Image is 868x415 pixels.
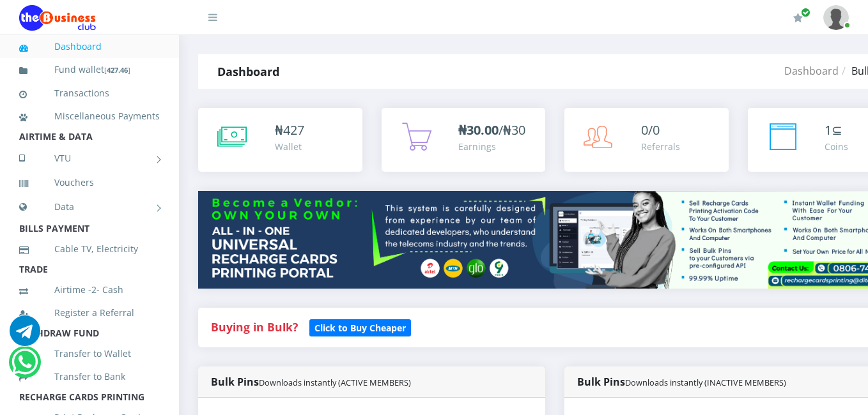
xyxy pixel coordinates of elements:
a: Fund wallet[427.46] [19,55,160,85]
a: Transfer to Wallet [19,339,160,368]
div: ⊆ [825,121,848,140]
a: Airtime -2- Cash [19,275,160,305]
small: Downloads instantly (ACTIVE MEMBERS) [259,377,411,388]
span: 1 [825,121,832,139]
a: Transactions [19,79,160,108]
a: Vouchers [19,168,160,197]
strong: Bulk Pins [577,375,786,389]
a: Dashboard [19,32,160,61]
a: Cable TV, Electricity [19,234,160,264]
div: Wallet [275,140,304,153]
a: 0/0 Referrals [564,108,729,172]
div: ₦ [275,121,304,140]
img: User [823,5,849,30]
a: Chat for support [10,325,40,346]
img: Logo [19,5,96,31]
a: ₦30.00/₦30 Earnings [382,108,546,172]
a: Dashboard [784,64,839,78]
a: Miscellaneous Payments [19,102,160,131]
span: Renew/Upgrade Subscription [801,8,810,17]
small: Downloads instantly (INACTIVE MEMBERS) [625,377,786,388]
a: Register a Referral [19,298,160,328]
span: /₦30 [458,121,525,139]
a: VTU [19,142,160,174]
strong: Buying in Bulk? [211,319,298,335]
div: Coins [825,140,848,153]
a: Click to Buy Cheaper [309,319,411,335]
div: Earnings [458,140,525,153]
i: Renew/Upgrade Subscription [793,13,803,23]
b: ₦30.00 [458,121,499,139]
strong: Dashboard [217,64,279,79]
div: Referrals [641,140,680,153]
a: ₦427 Wallet [198,108,362,172]
span: 0/0 [641,121,660,139]
b: Click to Buy Cheaper [314,322,406,334]
a: Data [19,191,160,223]
a: Transfer to Bank [19,362,160,391]
b: 427.46 [107,65,128,75]
small: [ ] [104,65,130,75]
strong: Bulk Pins [211,375,411,389]
a: Chat for support [12,356,38,377]
span: 427 [283,121,304,139]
